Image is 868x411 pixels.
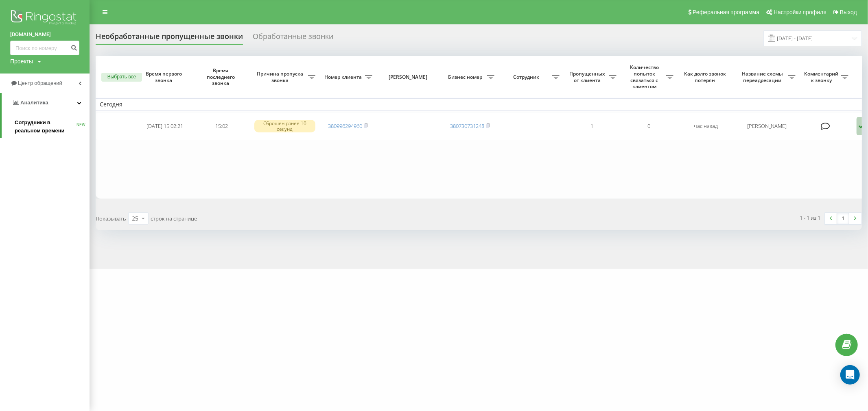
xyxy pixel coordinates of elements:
[804,71,841,83] span: Комментарий к звонку
[101,73,142,82] button: Выбрать все
[621,112,678,140] td: 0
[132,214,138,223] div: 25
[200,67,244,87] span: Время последнего звонка
[625,64,666,89] span: Количество попыток связаться с клиентом
[96,215,126,222] span: Показывать
[18,80,62,86] span: Центр обращений
[254,71,308,83] span: Причина пропуска звонка
[837,213,849,224] a: 1
[136,112,193,140] td: [DATE] 15:02:21
[800,214,821,222] div: 1 - 1 из 1
[96,32,243,45] div: Необработанные пропущенные звонки
[693,9,759,15] span: Реферальная программа
[568,71,609,83] span: Пропущенных от клиента
[446,74,487,80] span: Бизнес номер
[383,74,435,80] span: [PERSON_NAME]
[564,112,621,140] td: 1
[254,120,315,132] div: Сброшен ранее 10 секунд
[15,119,77,135] span: Сотрудники в реальном времени
[735,112,800,140] td: [PERSON_NAME]
[503,74,552,80] span: Сотрудник
[328,122,362,130] a: 380996294960
[15,115,90,138] a: Сотрудники в реальном времениNEW
[10,57,33,65] div: Проекты
[739,71,788,83] span: Название схемы переадресации
[193,112,250,140] td: 15:02
[20,100,48,106] span: Аналитика
[840,365,860,385] div: Open Intercom Messenger
[143,71,187,83] span: Время первого звонка
[774,9,826,15] span: Настройки профиля
[450,122,484,130] a: 380730731248
[678,112,735,140] td: час назад
[10,41,79,55] input: Поиск по номеру
[10,30,79,39] a: [DOMAIN_NAME]
[2,93,90,112] a: Аналитика
[151,215,197,222] span: строк на странице
[253,32,333,45] div: Обработанные звонки
[324,74,365,80] span: Номер клиента
[684,71,728,83] span: Как долго звонок потерян
[10,8,79,28] img: Ringostat logo
[840,9,857,15] span: Выход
